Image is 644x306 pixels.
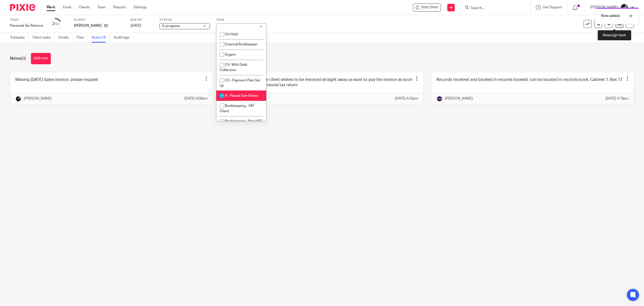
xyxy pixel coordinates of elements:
img: 1000002122.jpg [15,96,21,102]
span: (3) [21,56,26,60]
span: On Hold [225,33,238,36]
span: Bookkeeping - Non VAT Client [220,119,262,128]
p: [PERSON_NAME] [24,96,52,101]
label: Client [74,18,124,22]
div: David Roberts - Personal Tax Returns [413,4,441,12]
p: [PERSON_NAME] [74,23,102,28]
span: Bookkeeping - VAT Client [220,104,254,113]
a: Client tasks [32,33,55,43]
a: Files [76,33,88,43]
a: Emails [59,33,73,43]
a: Settings [133,5,147,10]
span: Urgent [225,53,236,56]
button: Add note [31,53,51,64]
span: C3 - Payment Plan Set up [220,79,260,87]
a: Team [97,5,106,10]
label: Status [159,18,210,22]
span: [DATE] [131,24,141,27]
a: Subtasks [10,33,29,43]
a: Work [47,5,55,10]
span: C4- With Debt Collectors [220,63,247,72]
span: In progress [162,24,180,28]
label: Tags [216,18,266,22]
a: Notes (3) [92,33,110,43]
img: Pixie [10,4,35,11]
p: [PERSON_NAME] [445,96,473,101]
p: [DATE] 4:06pm [184,96,208,101]
label: Task [10,18,43,22]
img: 1000002122.jpg [620,4,628,12]
div: Personal Tax Returns [10,23,43,28]
a: Audit logs [114,33,133,43]
span: External Bookkeeper [225,43,258,46]
p: [DATE] 4:24pm [395,96,418,101]
div: 2 [52,21,59,27]
a: Clients [79,5,90,10]
small: /12 [54,23,59,25]
a: Reports [113,5,126,10]
p: [DATE] 4:18pm [606,96,629,101]
span: A - Please See Notes [225,94,258,98]
label: Due by [131,18,153,22]
p: Note added. [601,13,620,18]
h1: Notes [10,56,26,61]
a: Email [63,5,71,10]
img: svg%3E [436,96,442,102]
